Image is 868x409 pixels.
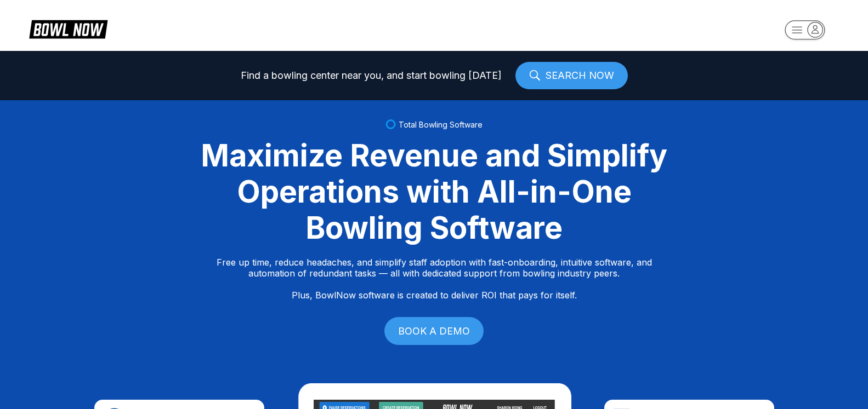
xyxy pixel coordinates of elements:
[188,137,681,246] div: Maximize Revenue and Simplify Operations with All-in-One Bowling Software
[399,120,483,129] span: Total Bowling Software
[217,257,652,301] p: Free up time, reduce headaches, and simplify staff adoption with fast-onboarding, intuitive softw...
[241,70,502,81] span: Find a bowling center near you, and start bowling [DATE]
[384,317,484,345] a: BOOK A DEMO
[515,62,628,89] a: SEARCH NOW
